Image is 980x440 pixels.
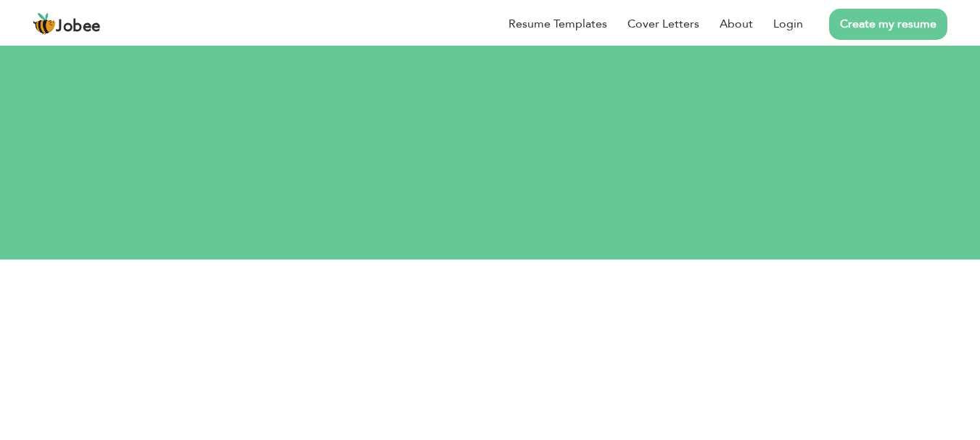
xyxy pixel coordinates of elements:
img: jobee.io [33,12,56,36]
a: Cover Letters [627,15,699,33]
a: Create my resume [829,9,947,40]
a: Jobee [33,12,101,36]
a: Login [773,15,803,33]
span: Jobee [56,19,101,35]
a: Resume Templates [508,15,607,33]
a: About [720,15,753,33]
